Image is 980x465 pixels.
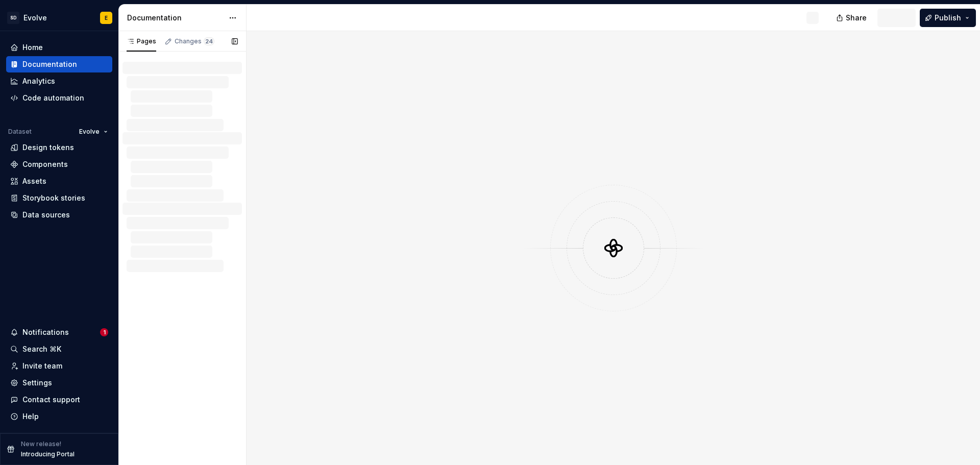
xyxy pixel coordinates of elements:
span: Share [846,13,867,23]
div: Components [22,159,68,169]
button: Notifications1 [6,324,112,340]
button: Evolve [75,125,112,139]
div: Home [22,42,43,53]
div: Notifications [22,327,69,337]
div: Settings [22,378,52,388]
a: Code automation [6,90,112,106]
a: Assets [6,173,112,189]
div: Dataset [8,128,32,136]
span: Evolve [79,128,100,136]
a: Analytics [6,73,112,89]
a: Invite team [6,358,112,374]
div: Storybook stories [22,193,85,203]
span: 24 [204,37,214,45]
span: Publish [935,13,961,23]
p: New release! [21,440,61,448]
button: Share [831,9,873,27]
div: Code automation [22,93,84,103]
div: SD [7,12,19,24]
a: Storybook stories [6,190,112,206]
div: Evolve [23,13,47,23]
p: Introducing Portal [21,450,75,458]
div: Pages [127,37,156,45]
div: Changes [175,37,214,45]
div: Help [22,411,39,422]
a: Components [6,156,112,173]
button: Publish [920,9,976,27]
div: Data sources [22,210,70,220]
div: E [105,14,108,22]
div: Design tokens [22,142,74,153]
div: Search ⌘K [22,344,61,354]
div: Invite team [22,361,62,371]
div: Contact support [22,395,80,405]
a: Design tokens [6,139,112,156]
div: Documentation [22,59,77,69]
div: Documentation [127,13,224,23]
a: Data sources [6,207,112,223]
a: Settings [6,375,112,391]
a: Documentation [6,56,112,72]
div: Assets [22,176,46,186]
div: Analytics [22,76,55,86]
span: 1 [100,328,108,336]
a: Home [6,39,112,56]
button: SDEvolveE [2,7,116,29]
button: Help [6,408,112,425]
button: Contact support [6,391,112,408]
button: Search ⌘K [6,341,112,357]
